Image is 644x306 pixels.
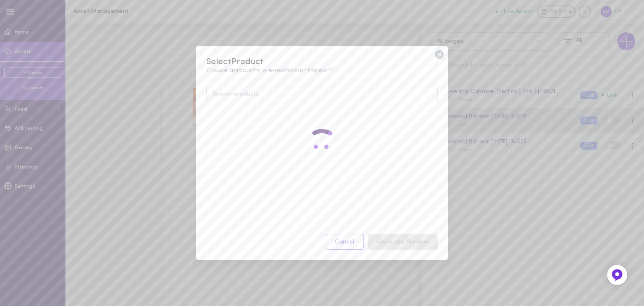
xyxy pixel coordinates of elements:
img: Feedback Button [611,269,623,281]
div: Choose a product to preview Product Page on? [206,68,438,74]
input: Search products [206,86,438,102]
button: Cancel [326,234,364,250]
button: Generate Preview [368,234,438,250]
div: Select Product [206,56,438,68]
